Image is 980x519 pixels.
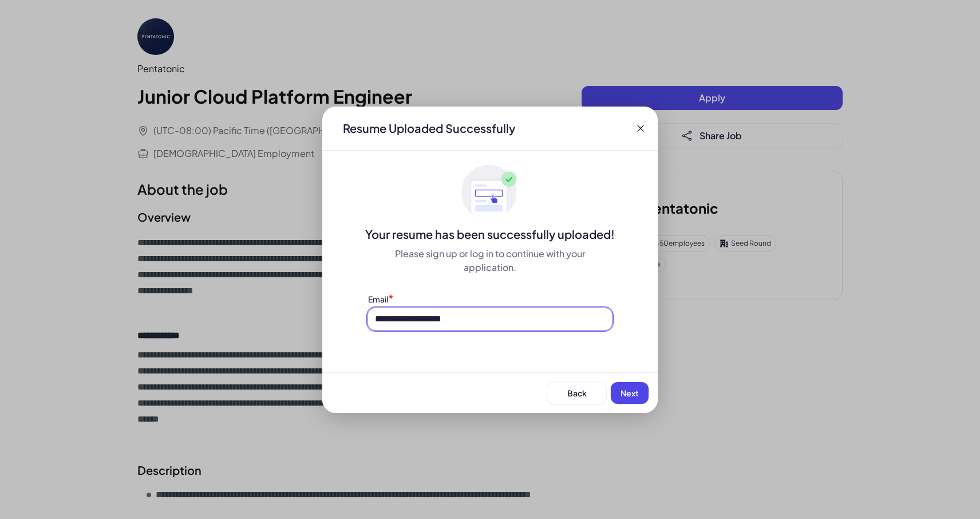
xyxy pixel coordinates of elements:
div: Please sign up or log in to continue with your application. [368,247,612,274]
span: Back [567,388,587,398]
div: Your resume has been successfully uploaded! [322,226,658,242]
div: Resume Uploaded Successfully [334,120,524,136]
label: Email [368,294,388,304]
button: Back [547,382,606,404]
button: Next [611,382,649,404]
span: Next [621,388,639,398]
img: ApplyedMaskGroup3.svg [461,164,519,222]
